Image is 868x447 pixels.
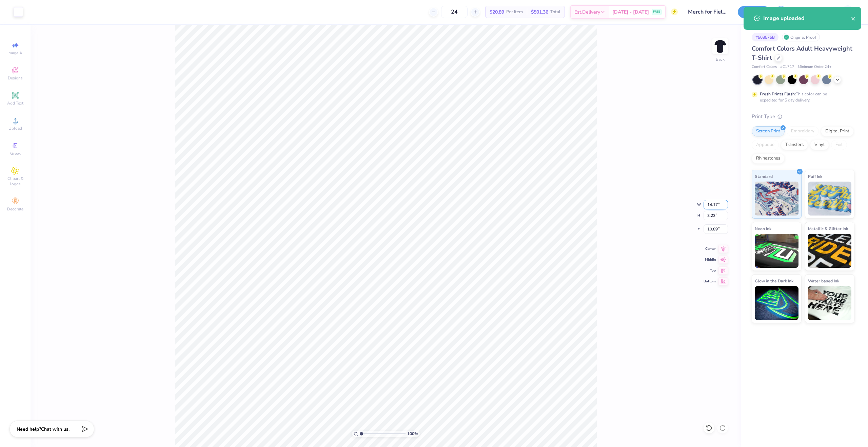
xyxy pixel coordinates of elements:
[550,8,560,16] span: Total
[755,225,771,232] span: Neon Ink
[808,173,822,180] span: Puff Ink
[612,8,649,16] span: [DATE] - [DATE]
[17,426,41,432] strong: Need help?
[8,126,22,131] span: Upload
[808,234,852,268] img: Metallic & Glitter Ink
[782,33,820,41] div: Original Proof
[787,126,819,136] div: Embroidery
[574,8,600,16] span: Est. Delivery
[490,8,504,16] span: $20.89
[704,279,716,284] span: Bottom
[760,91,796,97] strong: Fresh Prints Flash:
[752,44,852,62] span: Comfort Colors Adult Heavyweight T-Shirt
[716,56,725,62] div: Back
[808,182,852,216] img: Puff Ink
[808,225,848,232] span: Metallic & Glitter Ink
[713,39,727,53] img: Back
[752,33,778,41] div: # 508575B
[704,246,716,251] span: Center
[7,50,23,56] span: Image AI
[752,113,854,120] div: Print Type
[738,6,770,18] button: Save
[780,64,794,70] span: # C1717
[704,268,716,273] span: Top
[755,286,798,320] img: Glow in the Dark Ink
[41,426,70,432] span: Chat with us.
[752,126,785,136] div: Screen Print
[7,206,23,212] span: Decorate
[760,91,843,103] div: This color can be expedited for 5 day delivery.
[752,64,777,70] span: Comfort Colors
[808,286,852,320] img: Water based Ink
[7,100,23,106] span: Add Text
[683,5,733,19] input: Untitled Design
[781,140,808,150] div: Transfers
[821,126,854,136] div: Digital Print
[798,64,832,70] span: Minimum Order: 24 +
[755,182,798,216] img: Standard
[752,140,779,150] div: Applique
[763,14,851,22] div: Image uploaded
[653,10,660,14] span: FREE
[755,173,773,180] span: Standard
[407,431,418,437] span: 100 %
[831,140,847,150] div: Foil
[10,151,21,156] span: Greek
[506,8,523,16] span: Per Item
[704,257,716,262] span: Middle
[531,8,548,16] span: $501.36
[8,75,23,81] span: Designs
[3,176,27,187] span: Clipart & logos
[810,140,829,150] div: Vinyl
[752,153,785,164] div: Rhinestones
[808,277,839,284] span: Water based Ink
[851,14,856,22] button: close
[755,234,798,268] img: Neon Ink
[441,6,468,18] input: – –
[755,277,793,284] span: Glow in the Dark Ink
